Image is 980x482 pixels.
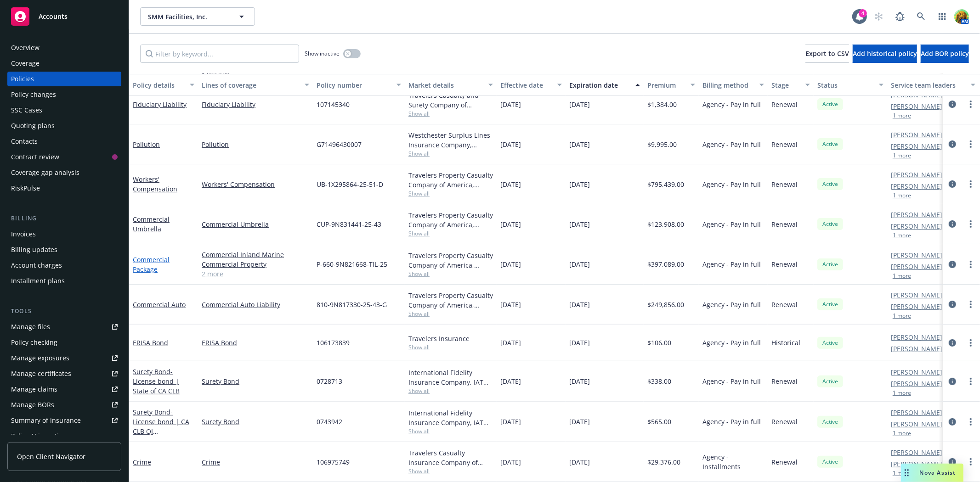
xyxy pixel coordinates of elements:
div: Lines of coverage [202,80,299,90]
div: Overview [11,40,40,55]
span: Add historical policy [853,49,917,58]
div: Drag to move [901,464,912,482]
div: Policy AI ingestions [11,429,70,443]
span: [DATE] [500,219,521,229]
div: Travelers Insurance [408,334,493,343]
span: Agency - Pay in full [702,219,761,229]
span: Renewal [771,300,798,309]
button: Policy number [313,74,405,96]
a: [PERSON_NAME] [891,344,942,353]
a: Surety Bond [133,367,180,395]
a: circleInformation [947,219,958,230]
span: Active [821,220,839,228]
div: Premium [647,80,685,90]
a: [PERSON_NAME] [891,141,942,151]
span: Renewal [771,417,798,426]
a: ERISA Bond [202,338,309,347]
span: [DATE] [569,376,590,386]
a: circleInformation [947,337,958,348]
a: [PERSON_NAME] [891,379,942,388]
button: Service team leaders [887,74,979,96]
a: more [965,139,976,150]
a: Summary of insurance [7,413,121,428]
div: Policies [11,72,34,86]
span: [DATE] [500,376,521,386]
span: G71496430007 [317,140,362,149]
a: Pollution [133,140,160,149]
div: Travelers Casualty and Surety Company of America, Travelers Insurance [408,90,493,110]
div: Summary of insurance [11,413,81,428]
span: SMM Facilities, Inc. [148,12,227,22]
span: Show all [408,150,493,157]
span: $565.00 [647,417,671,426]
span: [DATE] [500,140,521,149]
button: Expiration date [566,74,644,96]
span: Active [821,300,839,308]
span: [DATE] [569,179,590,189]
a: Commercial Inland Marine [202,250,309,259]
a: RiskPulse [7,181,121,196]
span: Show all [408,110,493,118]
button: Effective date [497,74,566,96]
a: circleInformation [947,99,958,110]
a: more [965,179,976,190]
div: Status [817,80,873,90]
span: [DATE] [500,100,521,109]
a: circleInformation [947,179,958,190]
a: Policy AI ingestions [7,429,121,443]
span: Accounts [39,13,68,20]
a: Manage exposures [7,351,121,365]
span: Nova Assist [920,469,956,476]
a: [PERSON_NAME] [891,130,942,140]
button: Stage [768,74,814,96]
a: Surety Bond [202,376,309,386]
div: Policy details [133,80,184,90]
span: Renewal [771,219,798,229]
a: [PERSON_NAME] [891,332,942,342]
button: Status [814,74,887,96]
div: Manage certificates [11,366,71,381]
div: Service team leaders [891,80,965,90]
span: Renewal [771,259,798,269]
a: more [965,376,976,387]
a: Commercial Umbrella [202,219,309,229]
span: Show all [408,467,493,475]
span: [DATE] [569,100,590,109]
div: Invoices [11,227,36,241]
div: Westchester Surplus Lines Insurance Company, Chubb Group, CRC Group [408,130,493,150]
a: Commercial Auto [133,300,186,309]
div: Manage BORs [11,398,54,412]
span: CUP-9N831441-25-43 [317,219,381,229]
a: circleInformation [947,299,958,310]
span: $106.00 [647,338,671,347]
button: 1 more [893,431,911,436]
a: [PERSON_NAME] [891,408,942,417]
span: Show all [408,310,493,318]
span: Active [821,100,839,108]
a: Policies [7,72,121,86]
span: Agency - Pay in full [702,376,761,386]
div: SSC Cases [11,103,42,118]
span: [DATE] [500,417,521,426]
a: Billing updates [7,242,121,257]
a: Overview [7,40,121,55]
a: Commercial Auto Liability [202,300,309,309]
span: $397,089.00 [647,259,684,269]
a: Manage certificates [7,366,121,381]
a: circleInformation [947,416,958,427]
div: Policy number [317,80,391,90]
a: Coverage [7,56,121,71]
a: Policy changes [7,87,121,102]
span: Agency - Pay in full [702,179,761,189]
button: Add historical policy [853,45,917,63]
a: more [965,456,976,467]
button: 1 more [893,313,911,319]
a: Manage claims [7,382,121,397]
a: ERISA Bond [133,338,168,347]
span: [DATE] [569,338,590,347]
button: 1 more [893,193,911,198]
span: [DATE] [500,259,521,269]
a: Workers' Compensation [202,179,309,189]
span: $123,908.00 [647,219,684,229]
a: circleInformation [947,456,958,467]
